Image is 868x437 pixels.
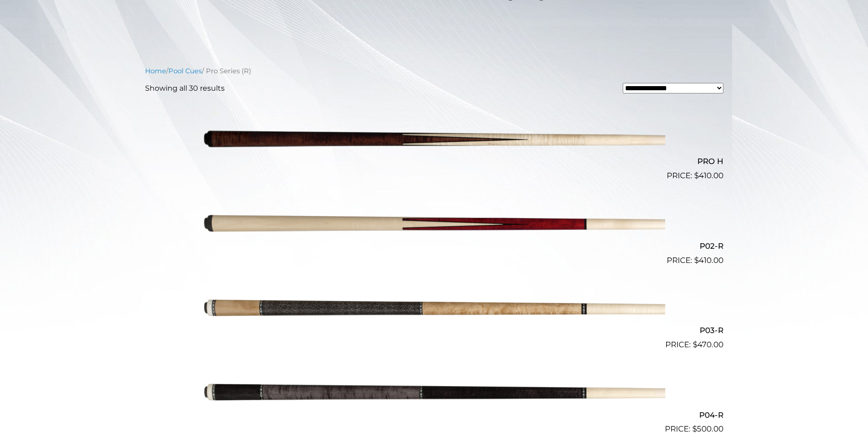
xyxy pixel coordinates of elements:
h2: P03-R [145,322,723,339]
span: $ [692,424,697,433]
img: P04-R [203,355,665,432]
bdi: 500.00 [692,424,723,433]
a: P04-R $500.00 [145,355,723,435]
h2: PRO H [145,153,723,170]
h2: P02-R [145,237,723,254]
h2: P04-R [145,406,723,423]
span: $ [694,256,699,265]
a: PRO H $410.00 [145,101,723,182]
span: $ [694,171,699,180]
img: P02-R [203,186,665,262]
a: P03-R $470.00 [145,270,723,351]
bdi: 410.00 [694,171,723,180]
a: Home [145,67,166,75]
nav: Breadcrumb [145,66,723,76]
p: Showing all 30 results [145,83,225,94]
bdi: 470.00 [693,340,723,349]
img: P03-R [203,270,665,347]
a: Pool Cues [168,67,202,75]
span: $ [693,340,697,349]
a: P02-R $410.00 [145,186,723,266]
select: Shop order [623,83,723,93]
bdi: 410.00 [694,256,723,265]
img: PRO H [203,101,665,178]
